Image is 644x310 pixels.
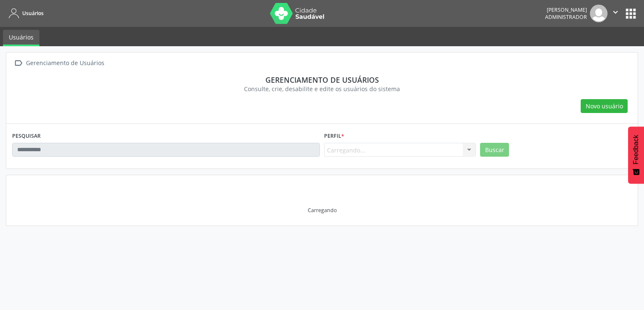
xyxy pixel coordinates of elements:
[623,6,638,21] button: apps
[18,75,626,84] div: Gerenciamento de usuários
[22,10,44,17] span: Usuários
[586,102,623,110] span: Novo usuário
[12,130,41,143] label: PESQUISAR
[628,126,644,184] button: Feedback - Mostrar pesquisa
[3,30,39,46] a: Usuários
[6,6,44,20] a: Usuários
[12,57,24,69] i: 
[545,13,587,21] span: Administrador
[545,6,587,13] div: [PERSON_NAME]
[581,99,628,113] button: Novo usuário
[324,130,344,143] label: Perfil
[308,207,337,214] div: Carregando
[18,84,626,93] div: Consulte, crie, desabilite e edite os usuários do sistema
[12,57,106,69] a:  Gerenciamento de Usuários
[590,5,608,22] img: img
[632,135,640,164] span: Feedback
[608,5,623,22] button: 
[611,8,620,17] i: 
[480,143,509,157] button: Buscar
[24,57,106,69] div: Gerenciamento de Usuários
